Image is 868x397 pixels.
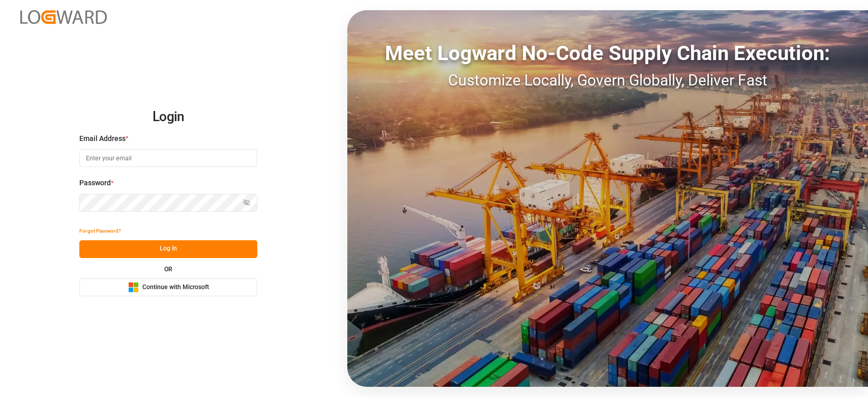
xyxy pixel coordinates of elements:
[164,266,172,272] small: OR
[79,222,121,240] button: Forgot Password?
[79,133,126,144] span: Email Address
[20,10,107,24] img: Logward_new_orange.png
[79,240,257,258] button: Log In
[79,149,257,167] input: Enter your email
[79,278,257,296] button: Continue with Microsoft
[142,283,209,292] span: Continue with Microsoft
[79,101,257,133] h2: Login
[347,69,868,92] div: Customize Locally, Govern Globally, Deliver Fast
[79,178,111,188] span: Password
[347,38,868,69] div: Meet Logward No-Code Supply Chain Execution:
